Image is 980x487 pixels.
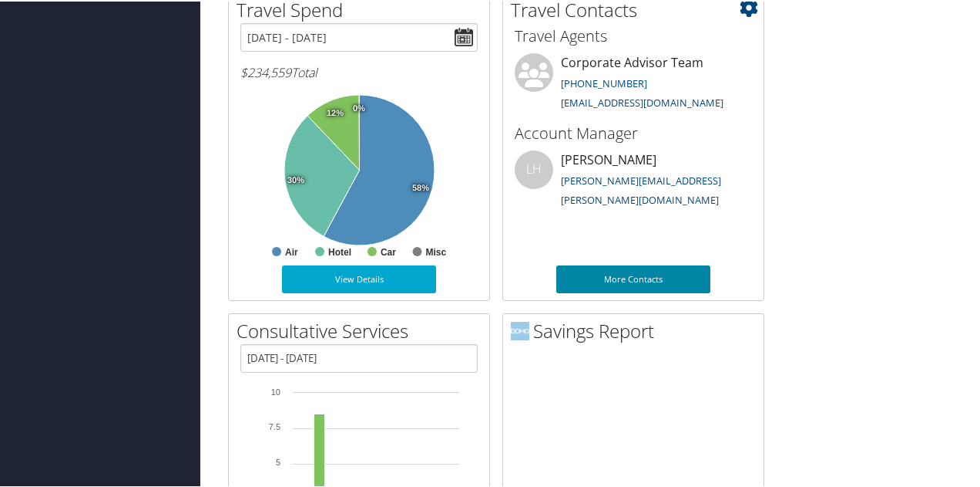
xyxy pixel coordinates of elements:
h2: Consultative Services [237,316,489,343]
h2: Savings Report [511,316,764,343]
span: $234,559 [240,63,291,79]
a: [EMAIL_ADDRESS][DOMAIN_NAME] [561,94,723,108]
a: More Contacts [556,264,710,292]
tspan: 30% [287,174,304,184]
a: [PERSON_NAME][EMAIL_ADDRESS][PERSON_NAME][DOMAIN_NAME] [561,172,721,206]
tspan: 58% [412,182,429,191]
text: Hotel [328,245,351,256]
tspan: 5 [276,456,280,465]
text: Misc [426,245,447,256]
h3: Account Manager [515,121,752,143]
h6: Total [240,63,478,79]
div: LH [515,149,553,188]
tspan: 12% [327,107,344,117]
a: View Details [282,264,436,292]
text: Car [381,245,396,256]
a: [PHONE_NUMBER] [561,75,647,89]
tspan: 7.5 [269,421,280,430]
text: Air [285,245,298,256]
img: domo-logo.png [511,320,529,339]
h3: Travel Agents [515,24,752,46]
tspan: 0% [353,103,365,112]
li: [PERSON_NAME] [507,149,760,212]
tspan: 10 [271,386,280,395]
li: Corporate Advisor Team [507,52,760,115]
